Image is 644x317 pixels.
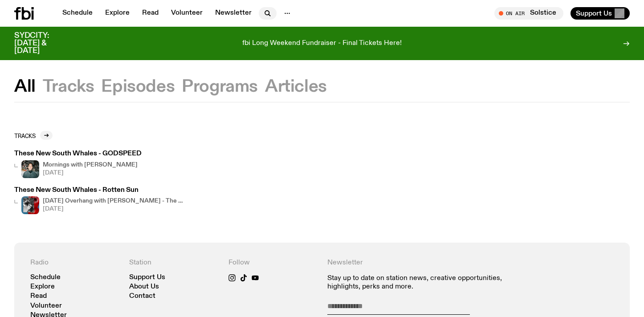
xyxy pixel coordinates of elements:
[30,293,47,300] a: Read
[166,7,208,20] a: Volunteer
[576,9,612,17] span: Support Us
[14,150,142,178] a: These New South Whales - GODSPEEDRadio presenter Ben Hansen sits in front of a wall of photos and...
[14,32,71,55] h3: SYDCITY: [DATE] & [DATE]
[129,293,155,300] a: Contact
[265,79,327,95] button: Articles
[30,303,62,309] a: Volunteer
[327,259,515,267] h4: Newsletter
[43,198,185,204] h4: [DATE] Overhang with [PERSON_NAME] - The Day of Solid Control
[242,40,402,48] p: fbi Long Weekend Fundraiser - Final Tickets Here!
[494,7,563,20] button: On AirSolstice
[210,7,257,20] a: Newsletter
[129,284,159,290] a: About Us
[228,259,317,267] h4: Follow
[129,274,165,281] a: Support Us
[182,79,258,95] button: Programs
[129,259,217,267] h4: Station
[30,274,61,281] a: Schedule
[14,79,36,95] button: All
[137,7,164,20] a: Read
[30,284,55,290] a: Explore
[14,187,185,214] a: These New South Whales - Rotten Sun[DATE] Overhang with [PERSON_NAME] - The Day of Solid Control[...
[30,259,118,267] h4: Radio
[43,79,94,95] button: Tracks
[14,132,36,139] h2: Tracks
[571,7,630,20] button: Support Us
[57,7,98,20] a: Schedule
[43,170,138,176] span: [DATE]
[43,206,185,212] span: [DATE]
[100,7,135,20] a: Explore
[43,162,138,168] h4: Mornings with [PERSON_NAME]
[327,274,515,291] p: Stay up to date on station news, creative opportunities, highlights, perks and more.
[14,187,185,194] h3: These New South Whales - Rotten Sun
[101,79,175,95] button: Episodes
[14,131,53,140] a: Tracks
[14,150,142,157] h3: These New South Whales - GODSPEED
[21,160,39,178] img: Radio presenter Ben Hansen sits in front of a wall of photos and an fbi radio sign. Film photo. B...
